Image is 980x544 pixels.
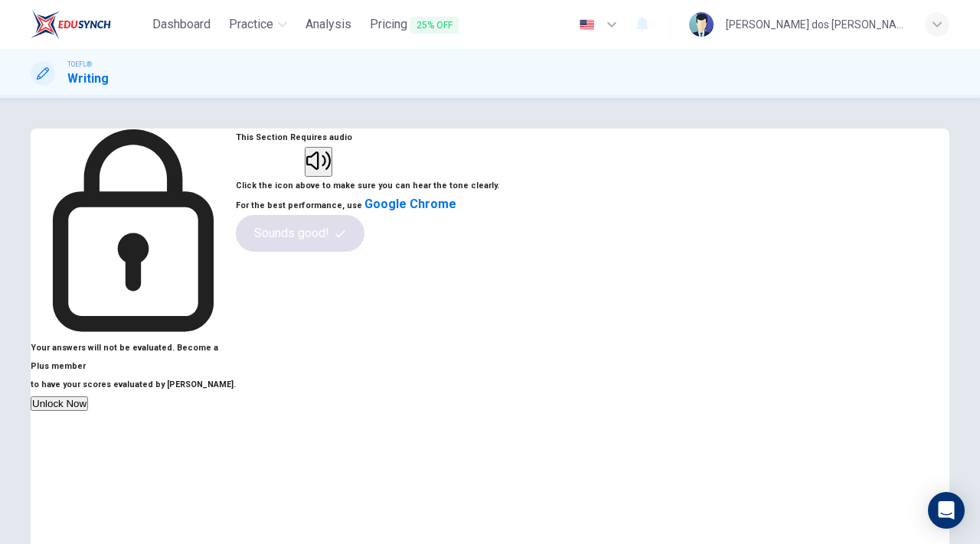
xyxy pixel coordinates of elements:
button: Unlock Now [31,396,88,411]
h6: Your answers will not be evaluated. Become a to have your scores evaluated by [PERSON_NAME]. [31,339,236,394]
div: Open Intercom Messenger [928,492,965,529]
a: EduSynch logo [31,9,146,40]
a: Analysis [299,11,358,39]
h6: This Section Requires audio [236,129,499,147]
div: [PERSON_NAME] dos [PERSON_NAME] [726,15,906,34]
span: TOEFL® [67,59,92,70]
button: Practice [223,11,293,38]
span: Analysis [305,15,351,34]
button: Analysis [299,11,358,38]
img: EduSynch logo [31,9,111,40]
a: Dashboard [146,11,217,39]
strong: Plus member [31,361,86,371]
button: Dashboard [146,11,217,38]
h6: Click the icon above to make sure you can hear the tone clearly. [236,177,499,195]
button: Pricing25% OFF [364,11,465,39]
img: Profile picture [689,12,714,37]
span: 25% OFF [410,17,459,34]
h1: Writing [67,70,109,88]
a: Google Chrome [364,197,456,211]
img: en [577,19,596,31]
span: Pricing [370,15,459,34]
h6: For the best performance, use [236,195,499,215]
span: Practice [229,15,273,34]
span: Dashboard [152,15,211,34]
